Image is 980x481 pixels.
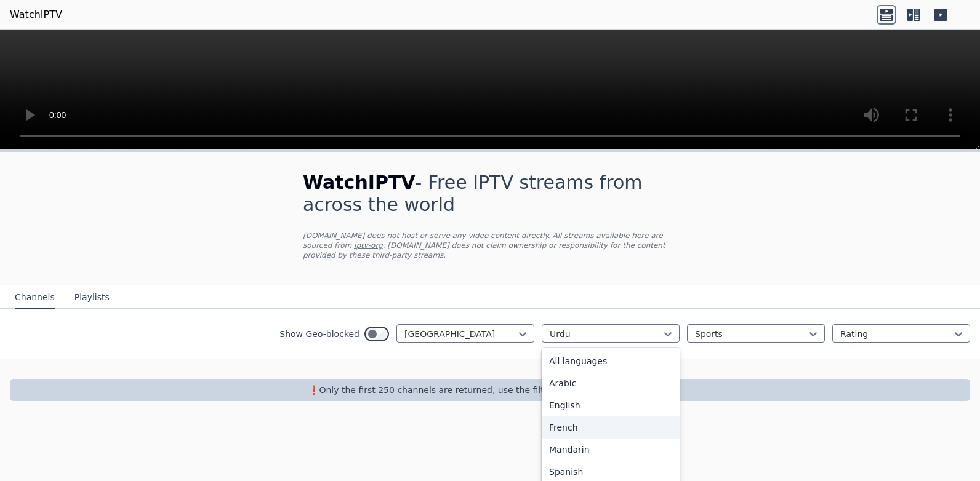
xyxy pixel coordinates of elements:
a: iptv-org [354,241,383,250]
label: Show Geo-blocked [279,328,359,340]
button: Channels [15,286,55,309]
h1: - Free IPTV streams from across the world [303,172,677,216]
p: [DOMAIN_NAME] does not host or serve any video content directly. All streams available here are s... [303,231,677,260]
p: ❗️Only the first 250 channels are returned, use the filters to narrow down channels. [15,384,965,396]
a: WatchIPTV [10,7,62,22]
div: Mandarin [542,439,680,461]
span: WatchIPTV [303,172,416,193]
div: English [542,394,680,416]
div: All languages [542,350,680,372]
div: Arabic [542,372,680,394]
button: Playlists [74,286,110,309]
div: French [542,416,680,439]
